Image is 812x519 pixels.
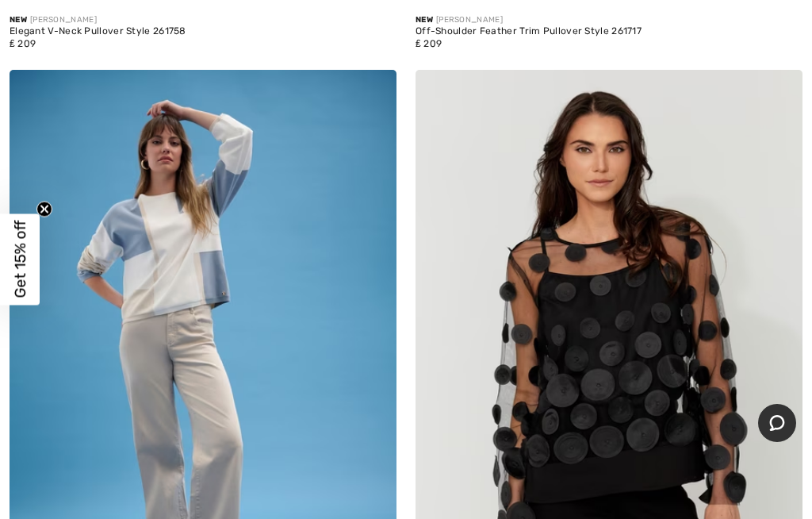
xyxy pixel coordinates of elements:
div: Off-Shoulder Feather Trim Pullover Style 261717 [416,26,802,37]
span: New [416,15,433,25]
div: Elegant V-Neck Pullover Style 261758 [10,26,396,37]
div: [PERSON_NAME] [10,14,396,26]
span: New [10,15,27,25]
div: [PERSON_NAME] [416,14,802,26]
span: ₤ 209 [416,38,442,49]
iframe: Opens a widget where you can chat to one of our agents [758,404,796,444]
span: Get 15% off [11,221,29,298]
span: ₤ 209 [10,38,36,49]
button: Close teaser [36,202,52,217]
